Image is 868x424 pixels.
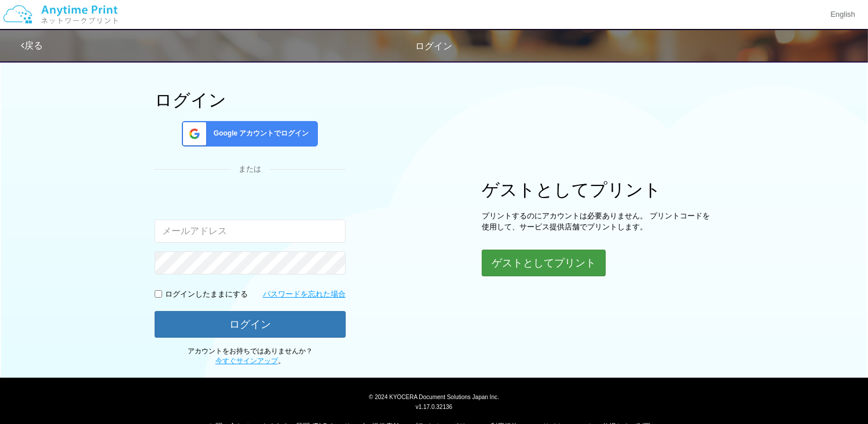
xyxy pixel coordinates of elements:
[165,289,248,300] p: ログインしたままにする
[155,346,346,366] p: アカウントをお持ちではありませんか？
[215,357,278,365] a: 今すぐサインアップ
[215,357,285,365] span: 。
[21,41,43,50] a: 戻る
[369,393,499,400] span: © 2024 KYOCERA Document Solutions Japan Inc.
[155,220,346,243] input: メールアドレス
[482,211,713,232] p: プリントするのにアカウントは必要ありません。 プリントコードを使用して、サービス提供店舗でプリントします。
[416,403,452,410] span: v1.17.0.32136
[263,289,346,300] a: パスワードを忘れた場合
[482,250,606,276] button: ゲストとしてプリント
[416,41,453,51] span: ログイン
[209,129,309,138] span: Google アカウントでログイン
[155,164,346,175] div: または
[155,311,346,338] button: ログイン
[155,90,346,109] h1: ログイン
[482,180,713,199] h1: ゲストとしてプリント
